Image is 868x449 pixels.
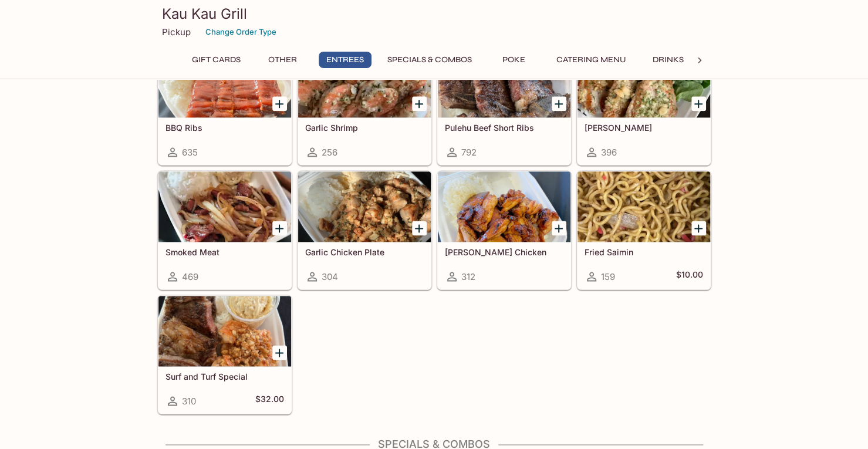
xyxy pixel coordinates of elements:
[585,247,703,257] h5: Fried Saimin
[185,52,247,68] button: Gift Cards
[182,396,196,407] span: 310
[158,46,292,165] a: BBQ Ribs635
[322,147,337,158] span: 256
[601,147,617,158] span: 396
[437,171,571,289] a: [PERSON_NAME] Chicken312
[445,247,563,257] h5: [PERSON_NAME] Chicken
[166,372,284,382] h5: Surf and Turf Special
[676,269,703,283] h5: $10.00
[158,171,292,289] a: Smoked Meat469
[182,271,198,282] span: 469
[461,271,475,282] span: 312
[256,52,309,68] button: Other
[322,271,338,282] span: 304
[438,47,570,117] div: Pulehu Beef Short Ribs
[461,147,477,158] span: 792
[305,123,424,133] h5: Garlic Shrimp
[298,46,431,165] a: Garlic Shrimp256
[552,221,566,235] button: Add Teri Chicken
[488,52,541,68] button: Poke
[298,171,431,242] div: Garlic Chicken Plate
[158,47,291,117] div: BBQ Ribs
[550,52,633,68] button: Catering Menu
[298,171,431,289] a: Garlic Chicken Plate304
[585,123,703,133] h5: [PERSON_NAME]
[255,394,284,408] h5: $32.00
[691,221,706,235] button: Add Fried Saimin
[642,52,695,68] button: Drinks
[412,96,427,111] button: Add Garlic Shrimp
[577,47,710,117] div: Garlic Ahi
[272,221,287,235] button: Add Smoked Meat
[162,5,707,23] h3: Kau Kau Grill
[166,247,284,257] h5: Smoked Meat
[298,47,431,117] div: Garlic Shrimp
[577,171,710,242] div: Fried Saimin
[158,296,291,366] div: Surf and Turf Special
[272,96,287,111] button: Add BBQ Ribs
[162,26,191,38] p: Pickup
[412,221,427,235] button: Add Garlic Chicken Plate
[272,345,287,360] button: Add Surf and Turf Special
[305,247,424,257] h5: Garlic Chicken Plate
[166,123,284,133] h5: BBQ Ribs
[438,171,570,242] div: Teri Chicken
[601,271,615,282] span: 159
[200,23,282,41] button: Change Order Type
[437,46,571,165] a: Pulehu Beef Short Ribs792
[158,171,291,242] div: Smoked Meat
[445,123,563,133] h5: Pulehu Beef Short Ribs
[577,46,711,165] a: [PERSON_NAME]396
[381,52,478,68] button: Specials & Combos
[319,52,371,68] button: Entrees
[158,295,292,414] a: Surf and Turf Special310$32.00
[577,171,711,289] a: Fried Saimin159$10.00
[691,96,706,111] button: Add Garlic Ahi
[182,147,198,158] span: 635
[552,96,566,111] button: Add Pulehu Beef Short Ribs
